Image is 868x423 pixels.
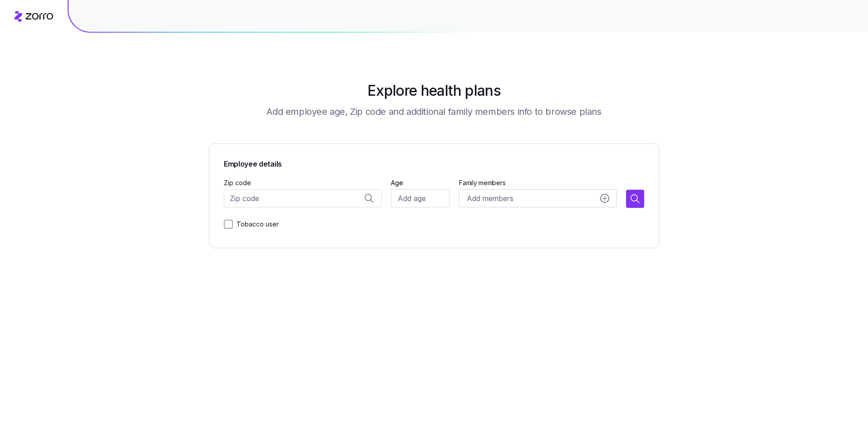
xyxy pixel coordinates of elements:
[600,194,609,203] svg: add icon
[367,80,501,102] h1: Explore health plans
[459,189,617,207] button: Add membersadd icon
[224,189,382,207] input: Zip code
[391,178,403,188] label: Age
[391,189,450,207] input: Add age
[224,178,251,188] label: Zip code
[224,158,644,170] span: Employee details
[459,178,617,187] span: Family members
[467,193,513,204] span: Add members
[233,219,279,230] label: Tobacco user
[266,105,601,118] h3: Add employee age, Zip code and additional family members info to browse plans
